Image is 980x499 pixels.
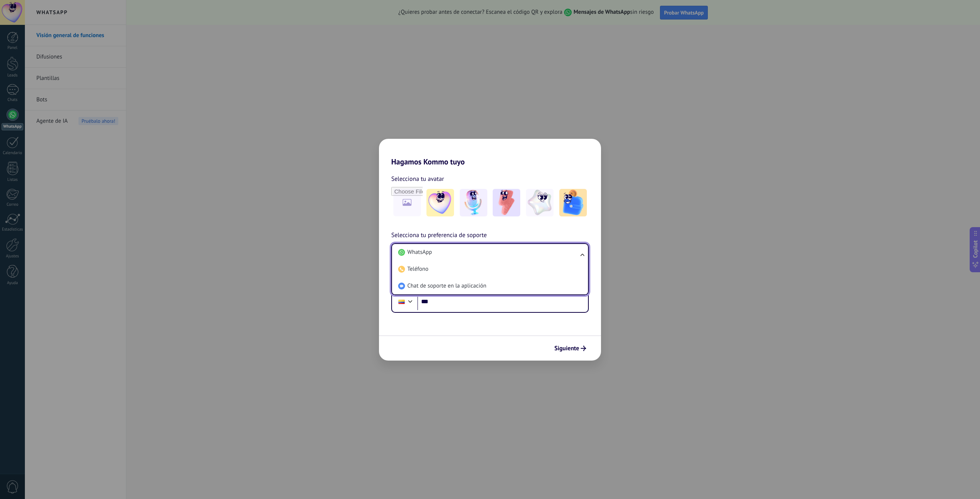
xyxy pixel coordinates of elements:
img: -3.jpeg [493,189,520,216]
span: Siguiente [554,346,579,351]
div: Colombia: + 57 [394,294,409,310]
span: Selecciona tu preferencia de soporte [391,231,487,241]
img: -4.jpeg [526,189,554,216]
img: -5.jpeg [559,189,587,216]
img: -1.jpeg [426,189,454,216]
span: Chat de soporte en la aplicación [407,282,486,290]
span: Selecciona tu avatar [391,174,444,184]
span: WhatsApp [407,249,432,256]
span: Teléfono [407,265,428,273]
img: -2.jpeg [460,189,487,216]
button: Siguiente [551,342,590,355]
h2: Hagamos Kommo tuyo [379,139,601,166]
